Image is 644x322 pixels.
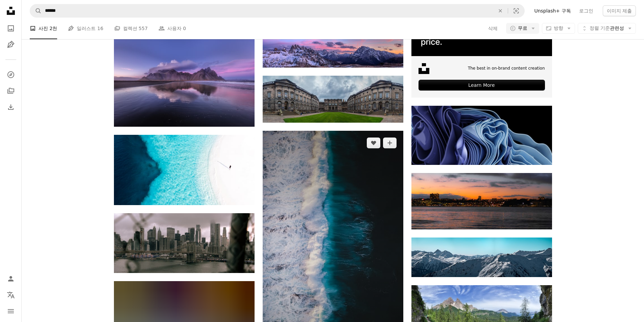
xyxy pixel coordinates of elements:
[114,167,255,173] a: 바다의 조감도
[114,240,255,246] a: 낮 동안 도시 건물 근처의 강 다리
[575,5,597,16] a: 로그인
[4,304,18,318] button: 메뉴
[139,25,148,32] span: 557
[159,18,186,39] a: 사용자 0
[114,33,255,127] img: 산 사진
[419,63,429,74] img: file-1631678316303-ed18b8b5cb9cimage
[263,96,403,102] a: 앞에 녹색 잔디밭이 있는 큰 건물
[263,253,403,259] a: 바다의 조감도
[68,18,103,39] a: 일러스트 16
[4,68,18,81] a: 탐색
[114,213,255,273] img: 낮 동안 도시 건물 근처의 강 다리
[493,4,508,17] button: 삭제
[30,4,42,17] button: Unsplash 검색
[578,23,636,34] button: 정렬 기준관련성
[4,84,18,98] a: 컬렉션
[411,106,552,165] img: 컴퓨터로 만든 푸른 물결 이미지
[4,100,18,114] a: 다운로드 내역
[4,38,18,51] a: 일러스트
[508,4,524,17] button: 시각적 검색
[183,25,186,32] span: 0
[114,135,255,205] img: 바다의 조감도
[542,23,575,34] button: 방향
[263,48,403,54] a: 눈으로 덮인 산의 풍경 사진
[367,138,380,148] button: 좋아요
[383,138,397,148] button: 컬렉션에 추가
[488,23,498,34] button: 삭제
[411,173,552,229] img: 배경에 도시가 있는 큰 수역
[263,34,403,68] img: 눈으로 덮인 산의 풍경 사진
[4,4,18,19] a: 홈 — Unsplash
[263,76,403,123] img: 앞에 녹색 잔디밭이 있는 큰 건물
[30,4,525,18] form: 사이트 전체에서 이미지 찾기
[506,23,539,34] button: 무료
[4,288,18,302] button: 언어
[419,80,545,91] div: Learn More
[590,25,624,32] span: 관련성
[411,304,552,310] a: 전경에 나무가 있는 산의 그림
[518,25,527,32] span: 무료
[554,25,563,31] span: 방향
[603,5,636,16] button: 이미지 제출
[4,22,18,35] a: 사진
[530,5,575,16] a: Unsplash+ 구독
[411,254,552,260] a: 눈이 쌓인 산의 무리
[97,25,103,32] span: 16
[114,307,255,313] a: 유리창에 물방울
[114,18,148,39] a: 컬렉션 557
[4,272,18,286] a: 로그인 / 가입
[468,66,545,71] span: The best in on-brand content creation
[411,238,552,277] img: 눈이 쌓인 산의 무리
[411,198,552,204] a: 배경에 도시가 있는 큰 수역
[590,25,610,31] span: 정렬 기준
[411,132,552,138] a: 컴퓨터로 만든 푸른 물결 이미지
[114,77,255,83] a: 산 사진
